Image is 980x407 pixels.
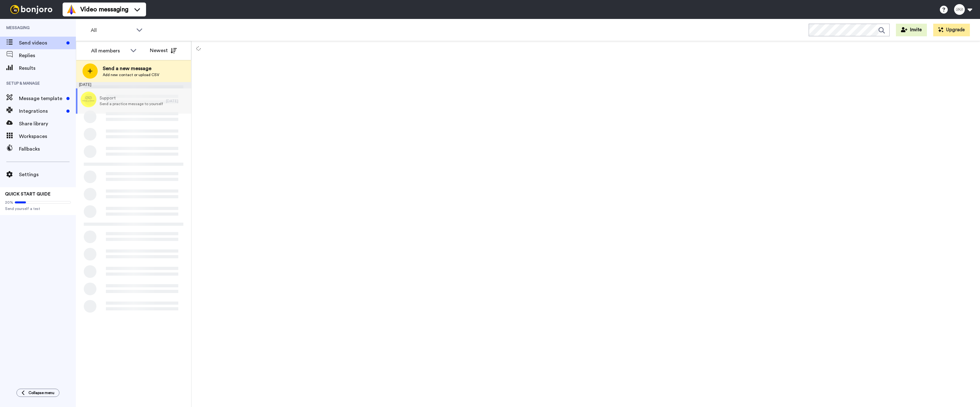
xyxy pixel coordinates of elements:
[19,120,76,128] span: Share library
[145,44,181,57] button: Newest
[933,24,970,36] button: Upgrade
[19,39,64,47] span: Send videos
[19,95,64,102] span: Message template
[91,27,133,34] span: All
[81,92,96,107] img: 6e1b2a8e-4490-41e4-9a24-ef07331940af.png
[19,52,76,59] span: Replies
[19,107,64,115] span: Integrations
[8,5,55,14] img: bj-logo-header-white.svg
[19,133,76,140] span: Workspaces
[5,192,51,196] span: QUICK START GUIDE
[100,101,163,106] span: Send a practice message to yourself
[80,5,128,14] span: Video messaging
[28,390,54,395] span: Collapse menu
[19,171,76,178] span: Settings
[103,72,159,77] span: Add new contact or upload CSV
[5,200,13,205] span: 20%
[166,99,188,104] div: [DATE]
[100,95,163,101] span: Support
[76,82,191,88] div: [DATE]
[19,145,76,153] span: Fallbacks
[103,65,159,72] span: Send a new message
[16,389,59,397] button: Collapse menu
[91,47,127,55] div: All members
[896,24,927,36] button: Invite
[19,64,76,72] span: Results
[5,206,71,211] span: Send yourself a test
[66,4,77,15] img: vm-color.svg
